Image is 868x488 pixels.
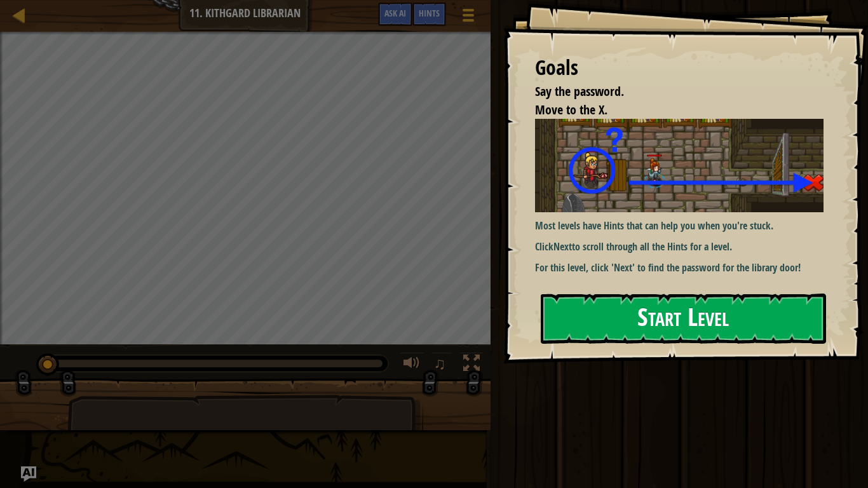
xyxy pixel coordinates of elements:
[433,354,446,373] span: ♫
[459,352,484,378] button: Toggle fullscreen
[519,83,820,101] li: Say the password.
[535,101,607,118] span: Move to the X.
[452,3,484,32] button: Show game menu
[535,240,824,254] p: Click to scroll through all the Hints for a level.
[431,352,452,378] button: ♫
[535,53,824,83] div: Goals
[541,294,826,344] button: Start Level
[519,101,820,119] li: Move to the X.
[384,7,406,19] span: Ask AI
[553,240,572,254] strong: Next
[535,119,824,212] img: Kithgard librarian
[535,219,824,233] p: Most levels have Hints that can help you when you're stuck.
[21,466,36,482] button: Ask AI
[399,352,424,378] button: Adjust volume
[419,7,440,19] span: Hints
[535,261,824,275] p: For this level, click 'Next' to find the password for the library door!
[535,83,624,100] span: Say the password.
[378,3,412,26] button: Ask AI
